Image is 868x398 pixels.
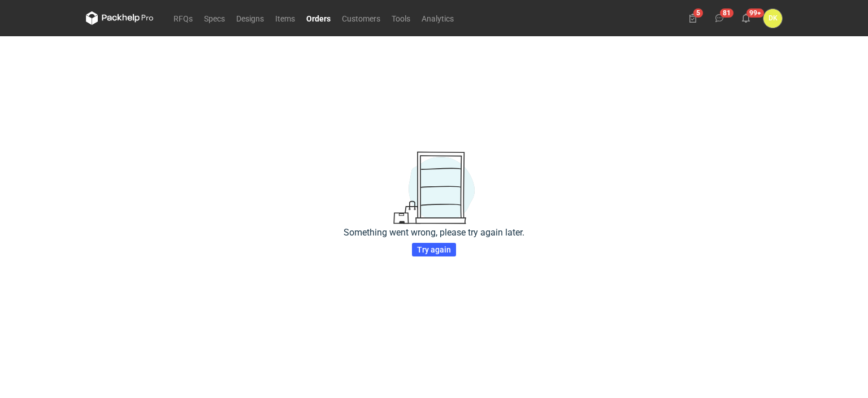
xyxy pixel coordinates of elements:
h1: Something went wrong, please try again later. [344,227,524,238]
div: Dominika Kaczyńska [763,9,782,28]
a: Specs [198,11,231,25]
svg: Packhelp Pro [86,11,154,25]
button: DK [763,9,782,28]
button: Try again [412,243,456,256]
a: RFQs [168,11,198,25]
a: Designs [231,11,270,25]
button: 99+ [737,9,755,27]
a: Customers [336,11,386,25]
a: Orders [301,11,336,25]
span: Try again [417,246,451,254]
a: Analytics [416,11,459,25]
a: Tools [386,11,416,25]
a: Items [270,11,301,25]
button: 5 [684,9,702,27]
button: 81 [710,9,728,27]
